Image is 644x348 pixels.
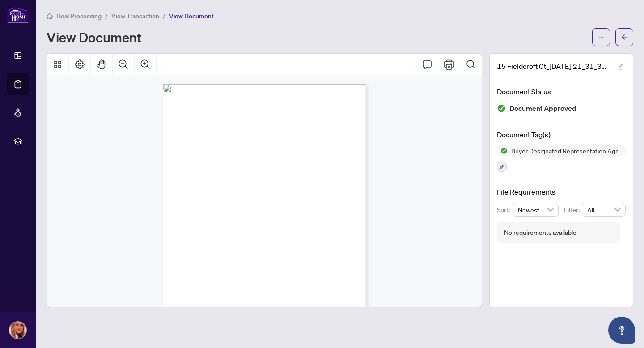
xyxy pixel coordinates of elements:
span: View Transaction [111,12,159,20]
span: arrow-left [621,34,627,40]
span: Deal Processing [56,12,102,20]
li: / [163,11,165,21]
h1: View Document [47,30,141,44]
h4: Document Status [497,86,626,97]
span: ellipsis [598,34,604,40]
p: Filter: [564,205,582,215]
p: Sort: [497,205,513,215]
button: Open asap [608,317,635,344]
div: No requirements available [504,228,576,238]
img: Status Icon [497,145,508,156]
span: View Document [169,12,214,20]
img: Profile Icon [9,322,26,339]
h4: File Requirements [497,187,626,197]
span: Document Approved [509,102,576,115]
img: logo [7,7,29,23]
li: / [105,11,108,21]
span: 15 Fieldcroft Ct_[DATE] 21_31_37.pdf [497,61,609,72]
span: All [587,203,620,216]
span: home [47,13,53,19]
span: Buyer Designated Representation Agreement [508,148,626,154]
span: edit [617,64,623,70]
img: Document Status [497,104,506,113]
span: Newest [518,203,554,216]
h4: Document Tag(s) [497,129,626,140]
